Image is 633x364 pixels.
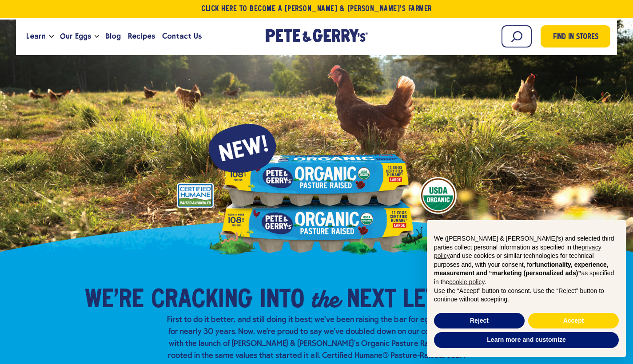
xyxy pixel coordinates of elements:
span: Blog [105,31,121,42]
button: Open the dropdown menu for Learn [49,35,54,38]
a: Find in Stores [541,25,610,47]
span: Find in Stores [553,32,598,44]
input: Search [502,25,532,47]
span: Recipes [128,31,155,42]
a: Contact Us [159,24,205,48]
span: into [260,287,304,314]
em: the [311,283,339,315]
span: Contact Us [162,31,202,42]
button: Learn more and customize [434,332,619,348]
span: Learn [26,31,46,42]
button: Accept [528,313,619,329]
button: Open the dropdown menu for Our Eggs [95,35,99,38]
a: cookie policy [449,278,484,285]
span: Cracking [151,287,253,314]
p: We ([PERSON_NAME] & [PERSON_NAME]'s) and selected third parties collect personal information as s... [434,234,619,287]
a: Recipes [124,24,159,48]
p: Use the “Accept” button to consent. Use the “Reject” button to continue without accepting. [434,287,619,304]
a: Our Eggs [56,24,95,48]
span: Next [346,287,396,314]
span: We’re [85,287,144,314]
div: Notice [420,213,633,364]
button: Reject [434,313,525,329]
a: Learn [23,24,49,48]
span: Level [403,287,461,314]
span: Our Eggs [60,31,91,42]
a: Blog [102,24,124,48]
